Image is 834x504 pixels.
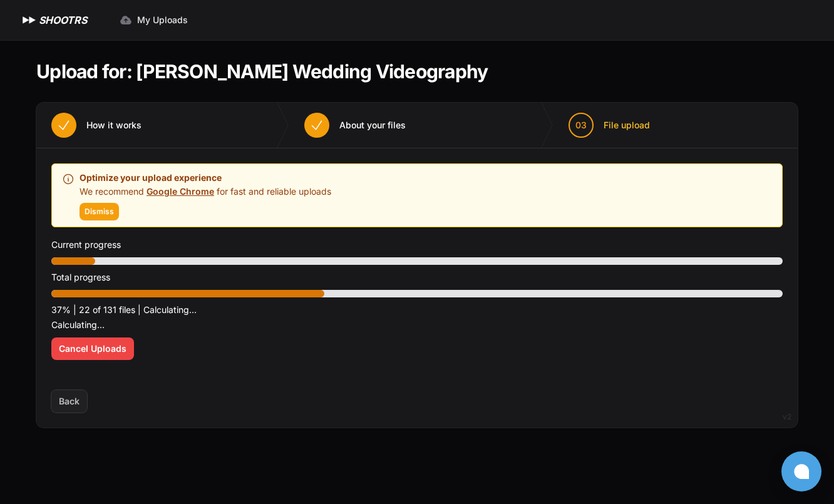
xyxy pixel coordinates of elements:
[20,13,39,28] img: SHOOTRS
[553,103,665,148] button: 03 File upload
[604,119,650,131] span: File upload
[112,9,195,31] a: My Uploads
[575,119,587,131] span: 03
[39,13,87,28] h1: SHOOTRS
[80,185,331,198] p: We recommend for fast and reliable uploads
[51,270,783,285] p: Total progress
[80,203,119,220] button: Dismiss
[137,14,188,26] span: My Uploads
[783,409,791,424] div: v2
[147,186,214,197] a: Google Chrome
[51,337,134,360] button: Cancel Uploads
[80,170,331,185] p: Optimize your upload experience
[289,103,421,148] button: About your files
[36,60,488,83] h1: Upload for: [PERSON_NAME] Wedding Videography
[59,342,126,355] span: Cancel Uploads
[36,103,157,148] button: How it works
[781,451,821,491] button: Open chat window
[51,302,783,317] p: 37% | 22 of 131 files | Calculating...
[86,119,142,131] span: How it works
[51,317,783,332] p: Calculating...
[85,207,114,217] span: Dismiss
[51,237,783,252] p: Current progress
[339,119,406,131] span: About your files
[20,13,87,28] a: SHOOTRS SHOOTRS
